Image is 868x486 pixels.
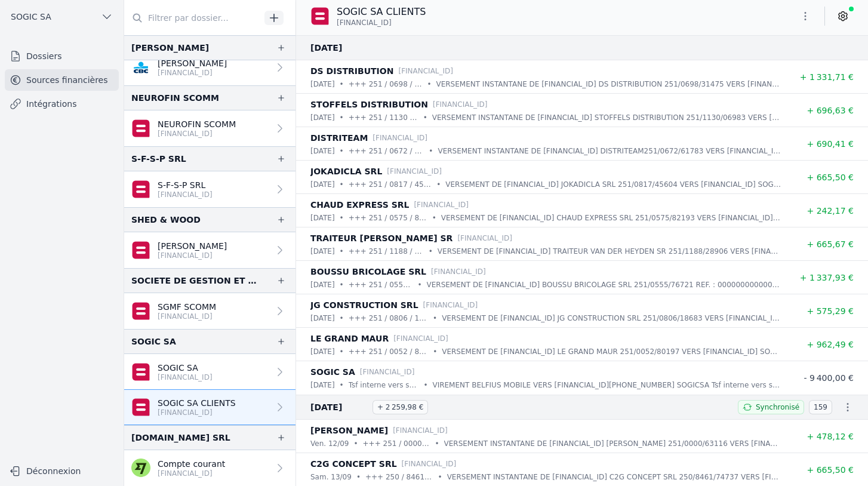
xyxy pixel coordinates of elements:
[158,68,227,78] p: [FINANCIAL_ID]
[365,471,433,483] p: +++ 250 / 8461 / 74737 +++
[158,179,213,191] p: S-F-S-P SRL
[124,232,296,268] a: [PERSON_NAME] [FINANCIAL_ID]
[158,240,227,252] p: [PERSON_NAME]
[807,173,854,182] span: + 665,50 €
[158,301,216,313] p: SGMF SCOMM
[340,312,344,324] div: •
[310,245,335,257] p: [DATE]
[432,112,782,124] p: VERSEMENT INSTANTANE DE [FINANCIAL_ID] STOFFELS DISTRIBUTION 251/1130/06983 VERS [FINANCIAL_ID] s...
[158,312,216,321] p: [FINANCIAL_ID]
[804,373,854,383] span: - 9 400,00 €
[310,298,418,312] p: JG CONSTRUCTION SRL
[393,333,448,344] p: [FINANCIAL_ID]
[393,425,448,436] p: [FINANCIAL_ID]
[807,139,854,149] span: + 690,41 €
[310,346,335,358] p: [DATE]
[373,400,428,414] span: + 2 259,98 €
[310,78,335,90] p: [DATE]
[402,458,457,470] p: [FINANCIAL_ID]
[442,312,782,324] p: VERSEMENT DE [FINANCIAL_ID] JG CONSTRUCTION SRL 251/0806/18683 VERS [FINANCIAL_ID] Sogic REF. : 6...
[5,462,119,481] button: Déconnexion
[429,245,433,257] div: •
[433,346,437,358] div: •
[423,379,427,391] div: •
[131,58,150,77] img: CBC_CREGBEBB.png
[340,379,344,391] div: •
[340,78,344,90] div: •
[131,180,150,199] img: belfius-1.png
[441,212,782,224] p: VERSEMENT DE [FINANCIAL_ID] CHAUD EXPRESS SRL 251/0575/82193 VERS [FINANCIAL_ID] SOGIC SAREF. : 6...
[310,379,335,391] p: [DATE]
[310,471,352,483] p: sam. 13/09
[310,231,453,245] p: TRAITEUR [PERSON_NAME] SR
[131,213,201,227] div: SHED & WOOD
[438,471,442,483] div: •
[349,179,432,190] p: +++ 251 / 0817 / 45604 +++
[131,241,150,260] img: belfius-1.png
[310,457,397,471] p: C2G CONCEPT SRL
[131,302,150,321] img: belfius-1.png
[124,293,296,329] a: SGMF SCOMM [FINANCIAL_ID]
[349,78,423,90] p: +++ 251 / 0698 / 31475 +++
[756,402,799,412] span: Synchronisé
[310,264,426,279] p: BOUSSU BRICOLAGE SRL
[349,212,427,224] p: +++ 251 / 0575 / 82193 +++
[131,41,209,55] div: [PERSON_NAME]
[373,132,427,144] p: [FINANCIAL_ID]
[310,7,330,26] img: belfius-1.png
[809,400,832,414] span: 159
[340,279,344,291] div: •
[438,245,782,257] p: VERSEMENT DE [FINANCIAL_ID] TRAITEUR VAN DER HEYDEN SR 251/1188/28906 VERS [FINANCIAL_ID] SOGIC R...
[124,171,296,207] a: S-F-S-P SRL [FINANCIAL_ID]
[457,232,512,244] p: [FINANCIAL_ID]
[436,179,441,190] div: •
[427,279,782,291] p: VERSEMENT DE [FINANCIAL_ID] BOUSSU BRICOLAGE SRL 251/0555/76721 REF. : 00000000000025529425 VERS ...
[310,312,335,324] p: [DATE]
[807,239,854,249] span: + 665,67 €
[807,306,854,316] span: + 575,29 €
[310,145,335,157] p: [DATE]
[349,379,419,391] p: Tsf interne vers sogic belfius
[349,346,428,358] p: +++ 251 / 0052 / 80197 +++
[158,118,236,130] p: NEUROFIN SCOMM
[310,131,368,145] p: DISTRITEAM
[310,112,335,124] p: [DATE]
[807,206,854,216] span: + 242,17 €
[158,458,225,470] p: Compte courant
[398,65,453,77] p: [FINANCIAL_ID]
[445,179,782,190] p: VERSEMENT DE [FINANCIAL_ID] JOKADICLA SRL 251/0817/45604 VERS [FINANCIAL_ID] SOGIC REF. : 6311190...
[414,199,469,211] p: [FINANCIAL_ID]
[387,165,442,177] p: [FINANCIAL_ID]
[360,366,415,378] p: [FINANCIAL_ID]
[429,145,433,157] div: •
[433,312,437,324] div: •
[349,112,418,124] p: +++ 251 / 1130 / 06983 +++
[310,331,389,346] p: LE GRAND MAUR
[124,450,296,486] a: Compte courant [FINANCIAL_ID]
[124,110,296,146] a: NEUROFIN SCOMM [FINANCIAL_ID]
[340,145,344,157] div: •
[131,119,150,138] img: belfius-1.png
[310,423,388,438] p: [PERSON_NAME]
[340,212,344,224] div: •
[310,179,335,190] p: [DATE]
[349,312,428,324] p: +++ 251 / 0806 / 18683 +++
[158,373,213,382] p: [FINANCIAL_ID]
[131,273,257,288] div: SOCIETE DE GESTION ET DE MOYENS POUR FIDUCIAIRES SCS
[340,245,344,257] div: •
[310,64,393,78] p: DS DISTRIBUTION
[340,346,344,358] div: •
[807,340,854,349] span: + 962,49 €
[444,438,783,450] p: VERSEMENT INSTANTANE DE [FINANCIAL_ID] [PERSON_NAME] 251/0000/63116 VERS [FINANCIAL_ID] SOGIC Fid...
[349,245,424,257] p: +++ 251 / 1188 / 28906 +++
[131,362,150,382] img: belfius-1.png
[423,299,478,311] p: [FINANCIAL_ID]
[5,93,119,115] a: Intégrations
[131,91,219,105] div: NEUROFIN SCOMM
[438,145,782,157] p: VERSEMENT INSTANTANE DE [FINANCIAL_ID] DISTRITEAM251/0672/61783 VERS [FINANCIAL_ID] sogic saREF. ...
[800,273,854,282] span: + 1 337,93 €
[158,397,236,409] p: SOGIC SA CLIENTS
[340,112,344,124] div: •
[432,212,436,224] div: •
[447,471,782,483] p: VERSEMENT INSTANTANE DE [FINANCIAL_ID] C2G CONCEPT SRL 250/8461/74737 VERS [FINANCIAL_ID] SOGIC S...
